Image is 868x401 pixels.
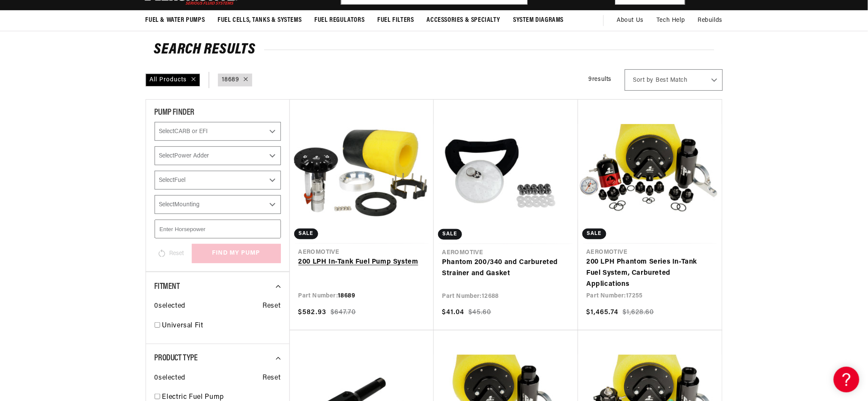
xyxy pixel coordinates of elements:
[442,257,570,279] a: Phantom 200/340 and Carbureted Strainer and Gasket
[263,301,281,312] span: Reset
[211,10,308,30] summary: Fuel Cells, Tanks & Systems
[298,257,425,268] a: 200 LPH In-Tank Fuel Pump System
[218,16,301,25] span: Fuel Cells, Tanks & Systems
[625,69,723,91] select: Sort by
[162,321,281,332] a: Universal Fit
[507,10,570,30] summary: System Diagrams
[155,354,198,362] span: Product Type
[378,16,414,25] span: Fuel Filters
[308,10,371,30] summary: Fuel Regulators
[263,373,281,384] span: Reset
[656,16,685,25] span: Tech Help
[692,10,729,31] summary: Rebuilds
[650,10,691,31] summary: Tech Help
[617,17,644,24] span: About Us
[589,76,612,83] span: 9 results
[421,10,507,30] summary: Accessories & Specialty
[139,10,212,30] summary: Fuel & Water Pumps
[633,76,654,85] span: Sort by
[146,16,205,25] span: Fuel & Water Pumps
[315,16,365,25] span: Fuel Regulators
[698,16,723,25] span: Rebuilds
[155,108,195,117] span: PUMP FINDER
[155,373,185,384] span: 0 selected
[155,220,281,238] input: Enter Horsepower
[610,10,650,31] a: About Us
[155,301,185,312] span: 0 selected
[513,16,564,25] span: System Diagrams
[155,171,281,190] select: Fuel
[371,10,421,30] summary: Fuel Filters
[427,16,501,25] span: Accessories & Specialty
[222,75,239,85] a: 18689
[587,257,713,290] a: 200 LPH Phantom Series In-Tank Fuel System, Carbureted Applications
[155,122,281,141] select: CARB or EFI
[154,43,714,57] h2: Search Results
[155,195,281,214] select: Mounting
[146,74,200,86] div: All Products
[155,282,180,291] span: Fitment
[155,146,281,165] select: Power Adder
